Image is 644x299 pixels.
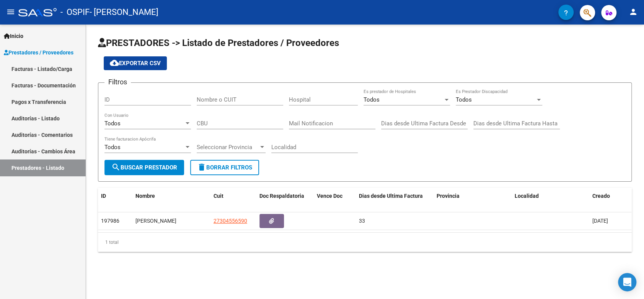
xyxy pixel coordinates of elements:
mat-icon: person [629,7,638,16]
span: - OSPIF [60,4,90,21]
span: Dias desde Ultima Factura [359,193,423,199]
span: PRESTADORES -> Listado de Prestadores / Proveedores [98,38,339,48]
span: Nombre [135,193,155,199]
button: Buscar Prestador [104,160,184,175]
span: Provincia [437,193,460,199]
button: Exportar CSV [104,56,167,70]
span: Todos [104,144,121,151]
span: 27304556590 [214,218,247,224]
span: Todos [456,96,472,103]
div: [PERSON_NAME] [135,217,207,225]
mat-icon: cloud_download [110,58,119,67]
span: - [PERSON_NAME] [90,4,158,21]
span: Todos [104,120,121,127]
datatable-header-cell: Vence Doc [314,188,356,204]
h3: Filtros [104,77,131,87]
span: Exportar CSV [110,60,161,67]
mat-icon: search [111,163,121,172]
span: Doc Respaldatoria [259,193,304,199]
datatable-header-cell: Dias desde Ultima Factura [356,188,434,204]
mat-icon: menu [6,7,15,16]
span: [DATE] [592,218,608,224]
span: Prestadores / Proveedores [4,48,73,57]
span: 33 [359,218,365,224]
span: Buscar Prestador [111,164,177,171]
datatable-header-cell: Doc Respaldatoria [256,188,314,204]
span: Inicio [4,32,23,40]
span: Vence Doc [317,193,342,199]
span: Borrar Filtros [197,164,252,171]
datatable-header-cell: ID [98,188,132,204]
span: ID [101,193,106,199]
datatable-header-cell: Creado [589,188,631,204]
datatable-header-cell: Cuit [210,188,256,204]
button: Borrar Filtros [190,160,259,175]
div: Open Intercom Messenger [618,273,636,291]
span: Localidad [515,193,539,199]
datatable-header-cell: Localidad [512,188,590,204]
mat-icon: delete [197,163,206,172]
span: Creado [592,193,610,199]
datatable-header-cell: Nombre [132,188,210,204]
span: 197986 [101,218,119,224]
datatable-header-cell: Provincia [434,188,512,204]
span: Seleccionar Provincia [197,144,259,151]
div: 1 total [98,233,632,252]
span: Todos [364,96,380,103]
span: Cuit [214,193,223,199]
